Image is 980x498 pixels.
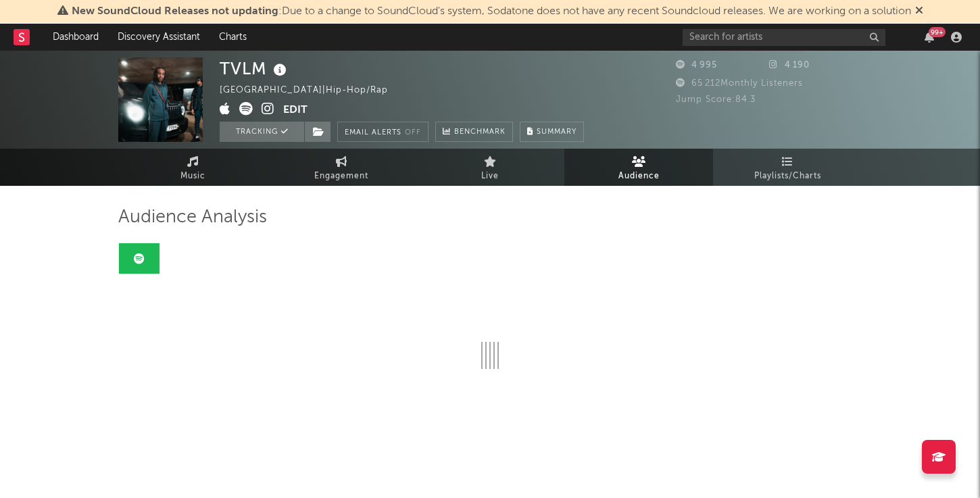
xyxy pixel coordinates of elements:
span: Playlists/Charts [754,168,821,184]
div: TVLM [220,57,290,80]
a: Discovery Assistant [108,24,210,51]
button: 99+ [925,32,934,43]
a: Benchmark [435,122,513,142]
span: New SoundCloud Releases not updating [72,6,278,17]
span: 4 190 [769,61,810,70]
button: Summary [520,122,584,142]
span: Music [180,168,205,184]
a: Charts [210,24,256,51]
span: : Due to a change to SoundCloud's system, Sodatone does not have any recent Soundcloud releases. ... [72,6,911,17]
em: Off [405,129,421,136]
span: Jump Score: 84.3 [676,95,756,104]
span: Dismiss [915,6,923,17]
span: Audience [618,168,660,184]
button: Tracking [220,122,304,142]
span: Benchmark [454,124,506,141]
a: Dashboard [43,24,108,51]
button: Edit [283,102,308,119]
input: Search for artists [683,29,885,46]
span: 4 995 [676,61,717,70]
a: Music [118,149,267,186]
button: Email AlertsOff [337,122,428,142]
span: Live [481,168,499,184]
a: Audience [564,149,713,186]
div: 99 + [929,27,946,37]
a: Playlists/Charts [713,149,862,186]
span: Engagement [314,168,368,184]
span: Summary [537,128,577,136]
a: Live [416,149,564,186]
span: Audience Analysis [118,209,267,226]
div: [GEOGRAPHIC_DATA] | Hip-Hop/Rap [220,82,403,99]
span: 65 212 Monthly Listeners [676,79,803,88]
a: Engagement [267,149,416,186]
